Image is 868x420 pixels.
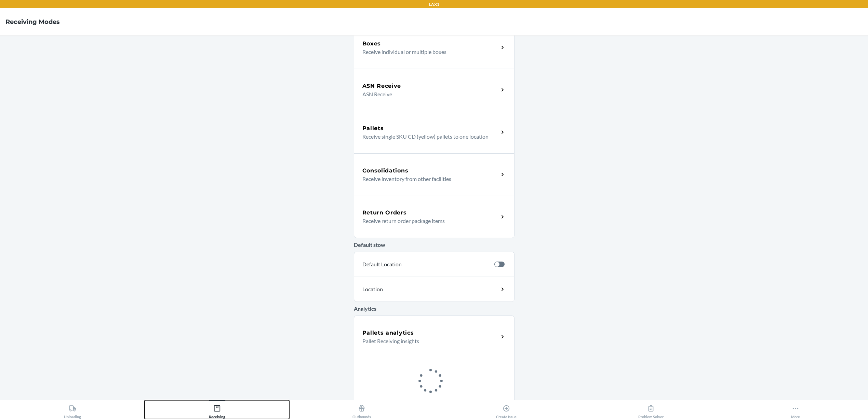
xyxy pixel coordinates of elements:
[429,1,439,8] p: LAX1
[352,402,371,419] div: Outbounds
[362,285,443,293] p: Location
[354,111,515,153] a: PalletsReceive single SKU CD (yellow) pallets to one location
[354,196,515,238] a: Return OrdersReceive return order package items
[354,69,515,111] a: ASN ReceiveASN Receive
[638,402,664,419] div: Problem Solver
[362,329,414,337] h5: Pallets analytics
[496,402,517,419] div: Create Issue
[362,167,409,175] h5: Consolidations
[354,277,515,302] a: Location
[362,260,489,268] p: Default Location
[362,209,407,217] h5: Return Orders
[579,400,723,419] button: Problem Solver
[354,316,515,358] a: Pallets analyticsPallet Receiving insights
[5,17,60,26] h4: Receiving Modes
[209,402,225,419] div: Receiving
[723,400,868,419] button: More
[64,402,81,419] div: Unloading
[354,241,515,249] p: Default stow
[362,90,493,98] p: ASN Receive
[362,82,401,90] h5: ASN Receive
[362,337,493,345] p: Pallet Receiving insights
[362,48,493,56] p: Receive individual or multiple boxes
[362,132,493,141] p: Receive single SKU CD (yellow) pallets to one location
[354,26,515,69] a: BoxesReceive individual or multiple boxes
[362,40,381,48] h5: Boxes
[791,402,800,419] div: More
[354,305,515,313] p: Analytics
[434,400,578,419] button: Create Issue
[362,217,493,225] p: Receive return order package items
[289,400,434,419] button: Outbounds
[354,153,515,196] a: ConsolidationsReceive inventory from other facilities
[362,124,384,132] h5: Pallets
[362,175,493,183] p: Receive inventory from other facilities
[145,400,289,419] button: Receiving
